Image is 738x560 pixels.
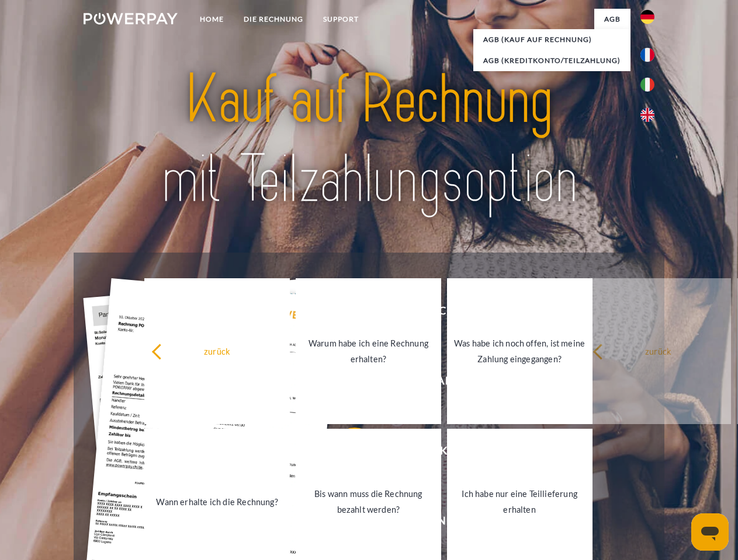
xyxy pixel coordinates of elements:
[313,9,369,30] a: SUPPORT
[594,9,630,30] a: agb
[473,29,630,50] a: AGB (Kauf auf Rechnung)
[234,9,313,30] a: DIE RECHNUNG
[640,48,654,62] img: fr
[473,50,630,71] a: AGB (Kreditkonto/Teilzahlung)
[151,494,283,509] div: Wann erhalte ich die Rechnung?
[640,108,654,122] img: en
[112,56,626,223] img: title-powerpay_de.svg
[84,13,178,24] img: logo-powerpay-white.svg
[303,486,434,517] div: Bis wann muss die Rechnung bezahlt werden?
[454,335,585,367] div: Was habe ich noch offen, ist meine Zahlung eingegangen?
[190,9,234,30] a: Home
[454,486,585,517] div: Ich habe nur eine Teillieferung erhalten
[151,343,283,359] div: zurück
[303,335,434,367] div: Warum habe ich eine Rechnung erhalten?
[640,10,654,24] img: de
[640,78,654,92] img: it
[447,278,593,424] a: Was habe ich noch offen, ist meine Zahlung eingegangen?
[593,343,724,359] div: zurück
[691,513,729,551] iframe: Schaltfläche zum Öffnen des Messaging-Fensters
